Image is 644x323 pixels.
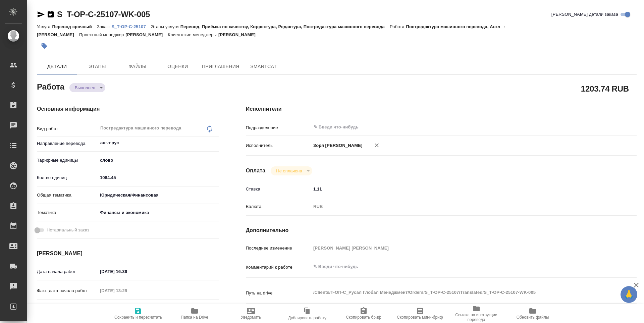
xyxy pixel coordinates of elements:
[246,186,311,193] p: Ставка
[114,315,162,320] span: Сохранить и пересчитать
[121,62,154,71] span: Файлы
[246,226,637,234] h4: Дополнительно
[335,304,392,323] button: Скопировать бриф
[37,287,98,294] p: Факт. дата начала работ
[98,155,219,166] div: слово
[37,125,98,132] p: Вид работ
[37,174,98,181] p: Кол-во единиц
[313,123,580,131] input: ✎ Введи что-нибудь
[181,315,208,320] span: Папка на Drive
[517,315,549,320] span: Обновить файлы
[246,105,637,113] h4: Исполнители
[166,304,223,323] button: Папка на Drive
[246,264,311,271] p: Комментарий к работе
[69,83,105,92] div: Выполнен
[41,62,73,71] span: Детали
[98,303,156,313] input: ✎ Введи что-нибудь
[504,304,561,323] button: Обновить файлы
[98,190,219,201] div: Юридическая/Финансовая
[218,32,261,37] p: [PERSON_NAME]
[37,268,98,275] p: Дата начала работ
[98,173,219,182] input: ✎ Введи что-нибудь
[600,126,602,128] button: Open
[97,24,111,29] p: Заказ:
[346,315,381,320] span: Скопировать бриф
[110,304,166,323] button: Сохранить и пересчитать
[215,142,217,144] button: Open
[81,62,113,71] span: Этапы
[47,227,89,233] span: Нотариальный заказ
[37,157,98,164] p: Тарифные единицы
[271,166,312,175] div: Выполнен
[246,203,311,210] p: Валюта
[98,267,156,276] input: ✎ Введи что-нибудь
[397,315,443,320] span: Скопировать мини-бриф
[73,85,97,91] button: Выполнен
[311,287,604,298] textarea: /Clients/Т-ОП-С_Русал Глобал Менеджмент/Orders/S_T-OP-C-25107/Translated/S_T-OP-C-25107-WK-005
[111,23,151,29] a: S_T-OP-C-25107
[37,10,45,18] button: Скопировать ссылку для ЯМессенджера
[37,192,98,199] p: Общая тематика
[311,243,604,253] input: Пустое поле
[551,11,618,18] span: [PERSON_NAME] детали заказа
[37,80,64,92] h2: Работа
[246,245,311,252] p: Последнее изменение
[111,24,151,29] p: S_T-OP-C-25107
[37,105,219,113] h4: Основная информация
[246,124,311,131] p: Подразделение
[246,167,266,175] h4: Оплата
[369,138,384,153] button: Удалить исполнителя
[241,315,261,320] span: Уведомить
[168,32,218,37] p: Клиентские менеджеры
[452,313,500,322] span: Ссылка на инструкции перевода
[621,286,637,303] button: 🙏
[223,304,279,323] button: Уведомить
[623,287,635,302] span: 🙏
[37,209,98,216] p: Тематика
[288,316,326,320] span: Дублировать работу
[52,24,97,29] p: Перевод срочный
[279,304,335,323] button: Дублировать работу
[37,39,52,53] button: Добавить тэг
[311,184,604,194] input: ✎ Введи что-нибудь
[37,24,52,29] p: Услуга
[151,24,180,29] p: Этапы услуги
[311,201,604,212] div: RUB
[180,24,390,29] p: Перевод, Приёмка по качеству, Корректура, Редактура, Постредактура машинного перевода
[390,24,406,29] p: Работа
[37,250,219,258] h4: [PERSON_NAME]
[274,168,304,174] button: Не оплачена
[57,10,150,19] a: S_T-OP-C-25107-WK-005
[246,142,311,149] p: Исполнитель
[162,62,194,71] span: Оценки
[125,32,168,37] p: [PERSON_NAME]
[47,10,55,18] button: Скопировать ссылку
[581,83,629,94] h2: 1203.74 RUB
[79,32,125,37] p: Проектный менеджер
[98,207,219,218] div: Финансы и экономика
[248,62,280,71] span: SmartCat
[448,304,504,323] button: Ссылка на инструкции перевода
[246,290,311,297] p: Путь на drive
[202,62,239,71] span: Приглашения
[37,140,98,147] p: Направление перевода
[392,304,448,323] button: Скопировать мини-бриф
[311,142,363,149] p: Зоря [PERSON_NAME]
[98,286,156,295] input: Пустое поле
